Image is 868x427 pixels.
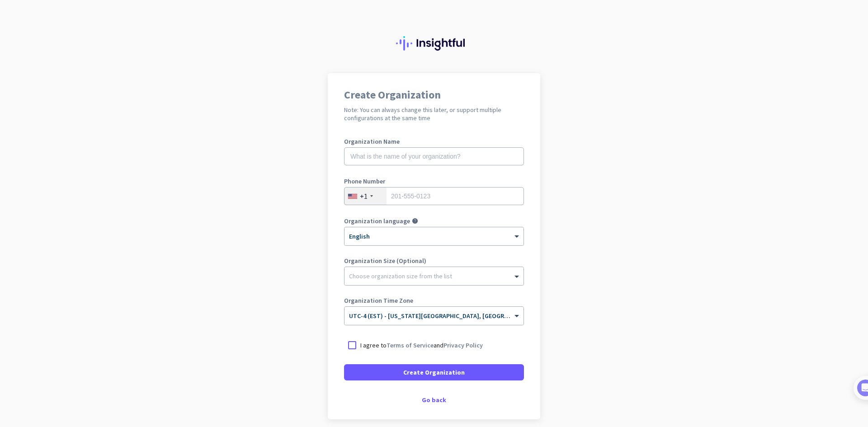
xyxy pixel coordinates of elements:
[403,368,465,377] span: Create Organization
[412,218,418,224] i: help
[344,89,524,100] h1: Create Organization
[396,36,472,51] img: Insightful
[344,187,524,205] input: 201-555-0123
[344,178,524,184] label: Phone Number
[344,106,524,122] h2: Note: You can always change this later, or support multiple configurations at the same time
[344,364,524,380] button: Create Organization
[344,297,524,304] label: Organization Time Zone
[387,341,434,349] a: Terms of Service
[344,138,524,145] label: Organization Name
[344,218,410,224] label: Organization language
[360,192,368,201] div: +1
[344,397,524,403] div: Go back
[443,341,483,349] a: Privacy Policy
[344,258,524,264] label: Organization Size (Optional)
[360,341,483,350] p: I agree to and
[344,147,524,165] input: What is the name of your organization?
